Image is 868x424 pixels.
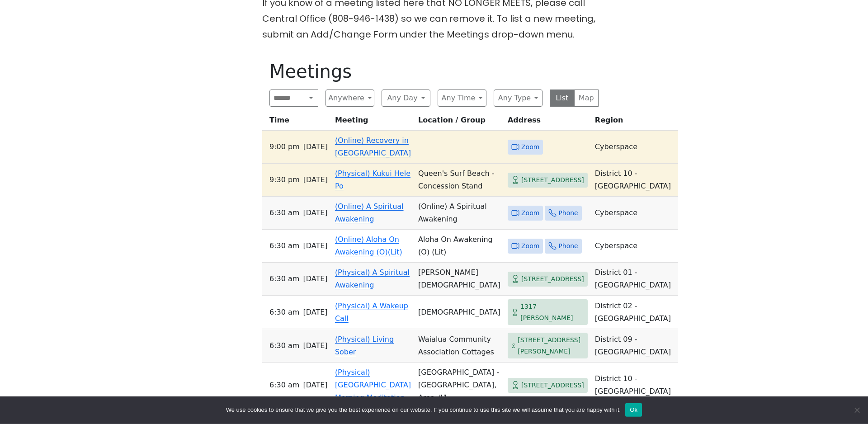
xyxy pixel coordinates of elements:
[591,114,678,131] th: Region
[331,114,415,131] th: Meeting
[415,230,504,263] td: Aloha On Awakening (O) (Lit)
[269,240,299,252] span: 6:30 AM
[415,197,504,230] td: (Online) A Spiritual Awakening
[303,207,327,219] span: [DATE]
[335,136,411,157] a: (Online) Recovery in [GEOGRAPHIC_DATA]
[269,273,299,285] span: 6:30 AM
[415,263,504,296] td: [PERSON_NAME][DEMOGRAPHIC_DATA]
[521,380,584,391] span: [STREET_ADDRESS]
[269,207,299,219] span: 6:30 AM
[303,240,327,252] span: [DATE]
[303,379,327,391] span: [DATE]
[335,268,410,289] a: (Physical) A Spiritual Awakening
[335,235,402,256] a: (Online) Aloha On Awakening (O)(Lit)
[625,403,642,417] button: Ok
[558,207,578,219] span: Phone
[558,240,578,252] span: Phone
[303,273,327,285] span: [DATE]
[521,207,539,219] span: Zoom
[335,302,408,323] a: (Physical) A Wakeup Call
[269,379,299,391] span: 6:30 AM
[415,114,504,131] th: Location / Group
[269,339,299,352] span: 6:30 AM
[518,334,584,357] span: [STREET_ADDRESS][PERSON_NAME]
[591,363,678,408] td: District 10 - [GEOGRAPHIC_DATA]
[591,263,678,296] td: District 01 - [GEOGRAPHIC_DATA]
[262,114,331,131] th: Time
[335,169,410,190] a: (Physical) Kukui Hele Po
[415,363,504,408] td: [GEOGRAPHIC_DATA] - [GEOGRAPHIC_DATA], Area #1
[521,174,584,186] span: [STREET_ADDRESS]
[591,131,678,164] td: Cyberspace
[335,202,404,223] a: (Online) A Spiritual Awakening
[269,61,599,82] h1: Meetings
[303,141,328,153] span: [DATE]
[269,141,300,153] span: 9:00 PM
[852,405,861,415] span: No
[438,90,486,107] button: Any Time
[415,164,504,197] td: Queen's Surf Beach - Concession Stand
[415,296,504,329] td: [DEMOGRAPHIC_DATA]
[303,174,328,186] span: [DATE]
[382,90,430,107] button: Any Day
[521,141,539,153] span: Zoom
[335,368,411,402] a: (Physical) [GEOGRAPHIC_DATA] Morning Meditation
[550,90,575,107] button: List
[494,90,542,107] button: Any Type
[504,114,591,131] th: Address
[520,301,584,323] span: 1317 [PERSON_NAME]
[335,335,394,356] a: (Physical) Living Sober
[574,90,599,107] button: Map
[269,90,304,107] input: Search
[521,273,584,285] span: [STREET_ADDRESS]
[303,306,327,319] span: [DATE]
[226,405,621,415] span: We use cookies to ensure that we give you the best experience on our website. If you continue to ...
[269,306,299,319] span: 6:30 AM
[521,240,539,252] span: Zoom
[303,339,327,352] span: [DATE]
[269,174,300,186] span: 9:30 PM
[304,90,318,107] button: Search
[591,197,678,230] td: Cyberspace
[591,164,678,197] td: District 10 - [GEOGRAPHIC_DATA]
[325,90,374,107] button: Anywhere
[591,230,678,263] td: Cyberspace
[591,329,678,363] td: District 09 - [GEOGRAPHIC_DATA]
[415,329,504,363] td: Waialua Community Association Cottages
[591,296,678,329] td: District 02 - [GEOGRAPHIC_DATA]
